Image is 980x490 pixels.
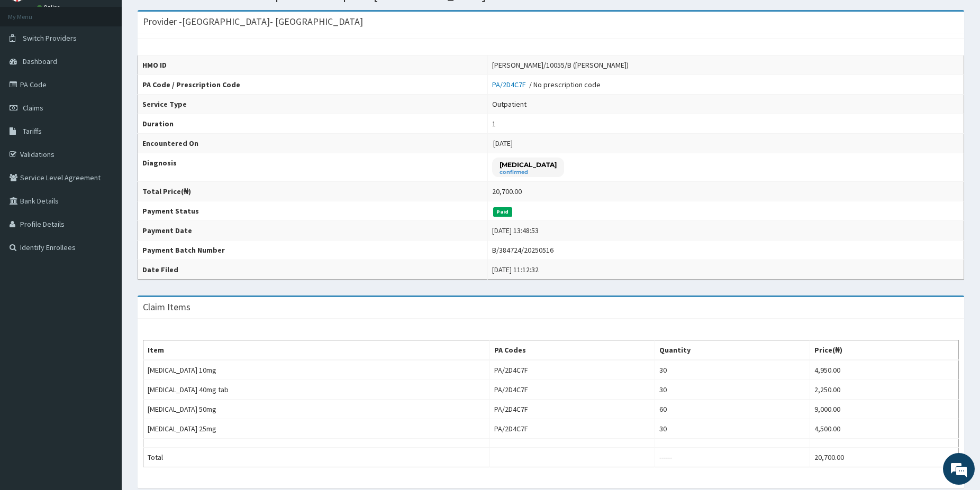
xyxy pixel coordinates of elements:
h3: Provider - [GEOGRAPHIC_DATA]- [GEOGRAPHIC_DATA] [143,17,363,26]
div: [PERSON_NAME]/10055/B ([PERSON_NAME]) [492,60,629,70]
span: Paid [493,207,512,217]
td: 30 [655,360,810,380]
th: HMO ID [138,56,488,75]
th: Payment Batch Number [138,241,488,260]
div: Minimize live chat window [174,5,199,31]
a: Online [37,4,62,11]
td: 2,250.00 [810,380,958,400]
td: 4,950.00 [810,360,958,380]
h3: Claim Items [143,302,190,312]
span: Tariffs [23,126,42,136]
div: 20,700.00 [492,186,522,197]
td: 4,500.00 [810,419,958,439]
td: [MEDICAL_DATA] 50mg [143,400,490,419]
td: [MEDICAL_DATA] 10mg [143,360,490,380]
th: Duration [138,114,488,134]
td: 30 [655,419,810,439]
td: [MEDICAL_DATA] 25mg [143,419,490,439]
span: Claims [23,103,43,113]
span: We're online! [61,133,146,240]
div: B/384724/20250516 [492,245,553,255]
th: Price(₦) [810,340,958,360]
th: Item [143,340,490,360]
div: / No prescription code [492,79,601,90]
th: Service Type [138,95,488,114]
th: Quantity [655,340,810,360]
span: Dashboard [23,57,57,66]
td: Total [143,448,490,467]
p: [MEDICAL_DATA] [500,160,557,169]
a: PA/2D4C7F [492,80,529,89]
div: Chat with us now [55,59,178,73]
td: PA/2D4C7F [489,360,655,380]
td: 30 [655,380,810,400]
td: PA/2D4C7F [489,400,655,419]
td: 9,000.00 [810,400,958,419]
th: Total Price(₦) [138,182,488,201]
img: d_794563401_company_1708531726252_794563401 [20,53,43,79]
th: Encountered On [138,134,488,153]
td: PA/2D4C7F [489,380,655,400]
td: 20,700.00 [810,448,958,467]
td: PA/2D4C7F [489,419,655,439]
td: [MEDICAL_DATA] 40mg tab [143,380,490,400]
th: Payment Date [138,221,488,241]
th: PA Codes [489,340,655,360]
div: [DATE] 11:12:32 [492,264,539,275]
span: Switch Providers [23,33,77,43]
small: confirmed [500,170,557,175]
div: 1 [492,118,496,129]
td: 60 [655,400,810,419]
th: Diagnosis [138,153,488,182]
div: [DATE] 13:48:53 [492,225,539,236]
div: Outpatient [492,99,527,109]
th: PA Code / Prescription Code [138,75,488,95]
span: [DATE] [493,138,513,148]
textarea: Type your message and hit 'Enter' [5,289,202,326]
th: Date Filed [138,260,488,280]
th: Payment Status [138,201,488,221]
td: ------ [655,448,810,467]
